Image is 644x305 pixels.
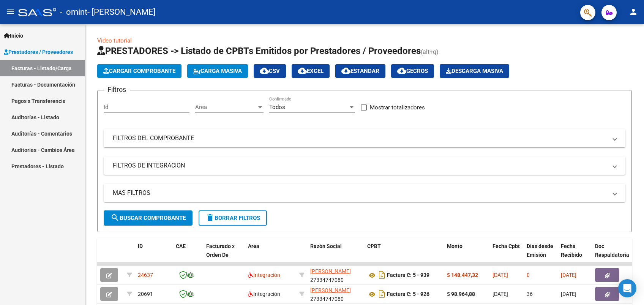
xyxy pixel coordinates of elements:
span: 20691 [138,291,153,297]
button: Cargar Comprobante [97,64,182,78]
app-download-masive: Descarga masiva de comprobantes (adjuntos) [440,64,509,78]
a: Video tutorial [97,37,132,44]
span: Días desde Emisión [527,243,553,258]
span: Borrar Filtros [205,215,260,221]
div: 27334747080 [310,267,361,283]
div: 27334747080 [310,286,361,302]
span: Facturado x Orden De [206,243,235,258]
datatable-header-cell: Facturado x Orden De [203,238,245,272]
span: EXCEL [298,68,324,74]
datatable-header-cell: Monto [444,238,489,272]
span: PRESTADORES -> Listado de CPBTs Emitidos por Prestadores / Proveedores [97,46,421,56]
i: Descargar documento [377,269,387,281]
span: [DATE] [561,291,576,297]
span: - [PERSON_NAME] [87,4,156,21]
datatable-header-cell: CAE [173,238,203,272]
span: 0 [527,272,530,278]
span: Inicio [4,32,23,40]
datatable-header-cell: Fecha Recibido [558,238,592,272]
span: [DATE] [492,291,508,297]
span: Prestadores / Proveedores [4,48,73,56]
span: Integración [248,291,280,297]
button: Borrar Filtros [199,210,267,226]
strong: $ 148.447,32 [447,272,478,278]
button: Gecros [391,64,434,78]
span: Gecros [397,68,428,74]
span: (alt+q) [421,48,439,55]
span: 24637 [138,272,153,278]
span: CPBT [367,243,381,249]
mat-icon: person [629,7,638,16]
span: Mostrar totalizadores [370,103,425,112]
strong: $ 98.964,88 [447,291,475,297]
mat-panel-title: FILTROS DEL COMPROBANTE [113,134,607,142]
span: Estandar [341,68,379,74]
span: CSV [260,68,280,74]
datatable-header-cell: Días desde Emisión [524,238,558,272]
span: ID [138,243,143,249]
button: Buscar Comprobante [104,210,193,226]
mat-expansion-panel-header: MAS FILTROS [104,184,625,202]
datatable-header-cell: Doc Respaldatoria [592,238,638,272]
mat-expansion-panel-header: FILTROS DEL COMPROBANTE [104,129,625,147]
mat-panel-title: MAS FILTROS [113,189,607,197]
datatable-header-cell: Area [245,238,296,272]
span: Fecha Cpbt [492,243,520,249]
button: Carga Masiva [187,64,248,78]
span: Razón Social [310,243,342,249]
span: Todos [269,104,285,111]
span: Buscar Comprobante [110,215,186,221]
datatable-header-cell: Fecha Cpbt [489,238,524,272]
mat-icon: cloud_download [397,66,406,75]
mat-icon: cloud_download [260,66,269,75]
span: Doc Respaldatoria [595,243,629,258]
span: 36 [527,291,533,297]
mat-icon: cloud_download [341,66,350,75]
h3: Filtros [104,84,130,95]
strong: Factura C: 5 - 939 [387,272,429,278]
datatable-header-cell: ID [135,238,173,272]
mat-icon: menu [6,7,15,16]
strong: Factura C: 5 - 926 [387,291,429,297]
span: Integración [248,272,280,278]
span: Cargar Comprobante [103,68,175,74]
span: [DATE] [561,272,576,278]
span: CAE [176,243,186,249]
span: Fecha Recibido [561,243,582,258]
span: - omint [60,4,87,21]
div: Open Intercom Messenger [618,279,636,297]
span: [PERSON_NAME] [310,268,351,274]
datatable-header-cell: Razón Social [307,238,364,272]
span: Area [195,104,257,111]
span: Area [248,243,259,249]
span: Carga Masiva [193,68,242,74]
mat-panel-title: FILTROS DE INTEGRACION [113,161,607,170]
button: Descarga Masiva [440,64,509,78]
i: Descargar documento [377,288,387,300]
mat-icon: delete [205,213,215,222]
span: [PERSON_NAME] [310,287,351,293]
span: [DATE] [492,272,508,278]
span: Descarga Masiva [446,68,503,74]
button: CSV [254,64,286,78]
mat-icon: search [110,213,120,222]
span: Monto [447,243,462,249]
datatable-header-cell: CPBT [364,238,444,272]
button: Estandar [335,64,385,78]
mat-icon: cloud_download [298,66,307,75]
button: EXCEL [292,64,330,78]
mat-expansion-panel-header: FILTROS DE INTEGRACION [104,156,625,175]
